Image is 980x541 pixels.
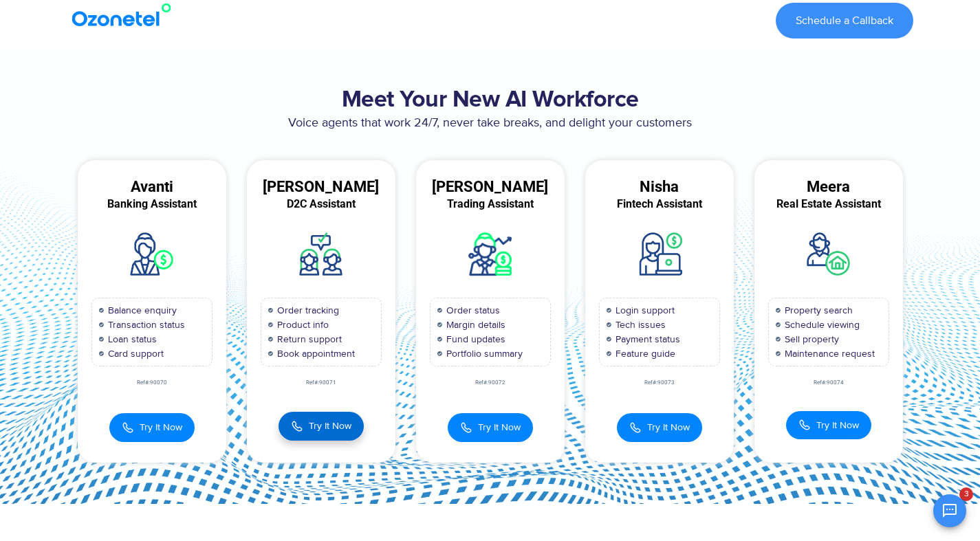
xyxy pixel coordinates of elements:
[796,15,893,26] span: Schedule a Callback
[105,318,185,332] span: Transaction status
[933,494,966,527] button: Open chat
[629,420,642,435] img: Call Icon
[78,181,226,193] div: Avanti
[443,332,505,346] span: Fund updates
[617,413,702,442] button: Try It Now
[786,411,871,439] button: Try It Now
[279,412,364,441] button: Try It Now
[754,380,903,386] div: Ref#:90074
[105,346,164,361] span: Card support
[78,380,226,386] div: Ref#:90070
[781,318,860,332] span: Schedule viewing
[443,346,523,361] span: Portfolio summary
[247,181,395,193] div: [PERSON_NAME]
[416,380,565,386] div: Ref#:90072
[754,181,903,193] div: Meera
[798,419,811,431] img: Call Icon
[309,419,351,433] span: Try It Now
[448,413,533,442] button: Try It Now
[416,198,565,210] div: Trading Assistant
[67,114,913,133] p: Voice agents that work 24/7, never take breaks, and delight your customers
[105,332,157,346] span: Loan status
[109,413,195,442] button: Try It Now
[816,418,859,432] span: Try It Now
[612,318,666,332] span: Tech issues
[585,380,734,386] div: Ref#:90073
[959,487,973,501] span: 3
[781,303,853,318] span: Property search
[105,303,177,318] span: Balance enquiry
[478,420,521,434] span: Try It Now
[291,419,303,434] img: Call Icon
[612,303,675,318] span: Login support
[67,87,913,114] h2: Meet Your New AI Workforce
[274,332,342,346] span: Return support
[247,380,395,386] div: Ref#:90071
[78,198,226,210] div: Banking Assistant
[781,346,875,361] span: Maintenance request
[781,332,839,346] span: Sell property
[612,346,675,361] span: Feature guide
[140,420,182,434] span: Try It Now
[585,198,734,210] div: Fintech Assistant
[274,303,339,318] span: Order tracking
[776,3,913,38] a: Schedule a Callback
[612,332,680,346] span: Payment status
[443,303,500,318] span: Order status
[247,198,395,210] div: D2C Assistant
[754,198,903,210] div: Real Estate Assistant
[274,346,355,361] span: Book appointment
[416,181,565,193] div: [PERSON_NAME]
[274,318,329,332] span: Product info
[443,318,505,332] span: Margin details
[460,420,472,435] img: Call Icon
[647,420,690,434] span: Try It Now
[122,420,134,435] img: Call Icon
[585,181,734,193] div: Nisha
